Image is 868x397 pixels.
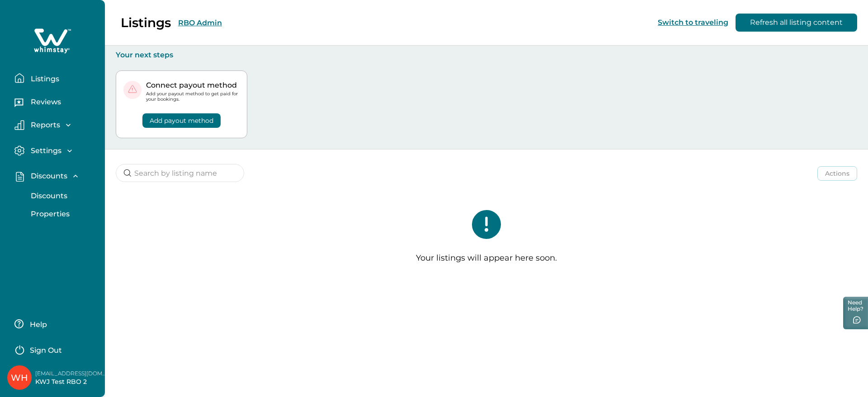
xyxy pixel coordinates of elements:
[14,315,94,333] button: Help
[35,378,108,387] p: KWJ Test RBO 2
[27,320,47,329] p: Help
[121,15,171,30] p: Listings
[21,187,104,205] button: Discounts
[11,367,28,388] div: Whimstay Host
[658,18,728,27] button: Switch to traveling
[416,253,557,263] p: Your listings will appear here soon.
[146,91,240,102] p: Add your payout method to get paid for your bookings.
[30,346,62,355] p: Sign Out
[14,340,94,358] button: Sign Out
[28,98,61,107] p: Reviews
[21,205,104,223] button: Properties
[146,81,240,90] p: Connect payout method
[178,19,222,27] button: RBO Admin
[817,166,857,181] button: Actions
[116,164,244,182] input: Search by listing name
[28,191,67,201] p: Discounts
[28,121,60,130] p: Reports
[116,51,857,60] p: Your next steps
[28,172,67,181] p: Discounts
[14,120,98,130] button: Reports
[14,145,98,156] button: Settings
[14,69,98,87] button: Listings
[736,14,857,32] button: Refresh all listing content
[28,210,70,219] p: Properties
[28,75,59,84] p: Listings
[14,187,98,223] div: Discounts
[28,146,61,155] p: Settings
[142,113,221,128] button: Add payout method
[35,369,108,378] p: [EMAIL_ADDRESS][DOMAIN_NAME]
[14,94,98,112] button: Reviews
[14,171,98,182] button: Discounts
